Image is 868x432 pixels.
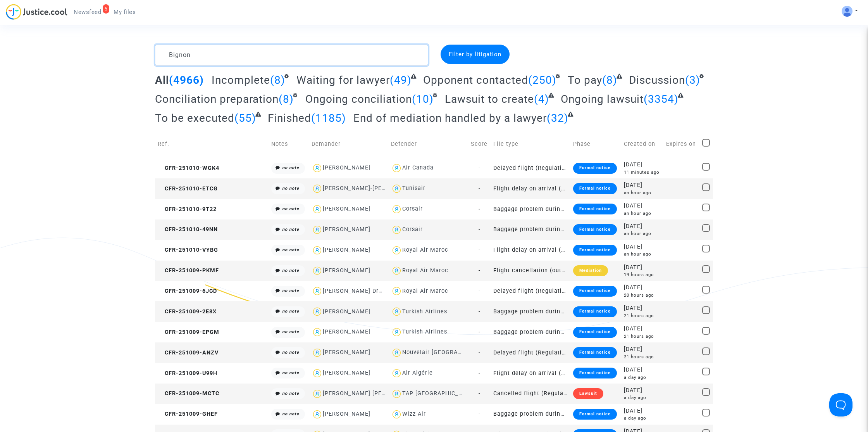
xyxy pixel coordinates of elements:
[103,4,110,14] div: 5
[312,327,323,338] img: icon-user.svg
[479,411,480,417] span: -
[624,354,661,360] div: 21 hours ago
[6,4,67,20] img: jc-logo.svg
[479,308,480,315] span: -
[624,169,661,176] div: 11 minutes ago
[282,186,299,191] i: no note
[624,202,661,210] div: [DATE]
[390,74,412,86] span: (49)
[158,308,217,315] span: CFR-251009-2E8X
[445,93,534,105] span: Lawsuit to create
[269,130,309,158] td: Notes
[624,161,661,169] div: [DATE]
[491,240,570,261] td: Flight delay on arrival (outside of EU - Montreal Convention)
[621,130,663,158] td: Created on
[624,304,661,313] div: [DATE]
[391,204,402,215] img: icon-user.svg
[479,185,480,192] span: -
[479,267,480,274] span: -
[388,130,468,158] td: Defender
[391,285,402,297] img: icon-user.svg
[491,301,570,322] td: Baggage problem during a flight
[323,247,370,253] div: [PERSON_NAME]
[282,268,299,273] i: no note
[402,370,433,376] div: Air Algérie
[391,183,402,194] img: icon-user.svg
[528,74,556,86] span: (250)
[479,206,480,213] span: -
[402,185,425,192] div: Tunisair
[573,347,617,358] div: Formal notice
[234,112,256,124] span: (55)
[323,411,370,417] div: [PERSON_NAME]
[391,327,402,338] img: icon-user.svg
[573,368,617,378] div: Formal notice
[391,224,402,235] img: icon-user.svg
[624,374,661,381] div: a day ago
[282,411,299,416] i: no note
[155,112,234,124] span: To be executed
[479,370,480,377] span: -
[624,263,661,272] div: [DATE]
[402,267,448,274] div: Royal Air Maroc
[312,306,323,317] img: icon-user.svg
[155,130,269,158] td: Ref.
[602,74,617,86] span: (8)
[391,347,402,358] img: icon-user.svg
[570,130,621,158] td: Phase
[629,74,685,86] span: Discussion
[402,390,475,397] div: TAP [GEOGRAPHIC_DATA]
[296,74,390,86] span: Waiting for lawyer
[323,185,420,192] div: [PERSON_NAME]-[PERSON_NAME]
[155,74,169,86] span: All
[323,267,370,274] div: [PERSON_NAME]
[282,288,299,293] i: no note
[573,265,608,276] div: Mediation
[312,347,323,358] img: icon-user.svg
[624,325,661,333] div: [DATE]
[573,388,603,399] div: Lawsuit
[158,247,218,253] span: CFR-251010-VYBG
[74,9,101,16] span: Newsfeed
[624,292,661,299] div: 20 hours ago
[842,6,852,17] img: ALV-UjV5hOg1DK_6VpdGyI3GiCsbYcKFqGYcyigr7taMTixGzq57m2O-mEoJuuWBlO_HCk8JQ1zztKhP13phCubDFpGEbboIp...
[491,384,570,404] td: Cancelled flight (Regulation EC 261/2004)
[402,206,423,212] div: Corsair
[279,93,294,105] span: (8)
[323,288,391,294] div: [PERSON_NAME] Drame
[282,391,299,396] i: no note
[479,349,480,356] span: -
[391,162,402,174] img: icon-user.svg
[573,245,617,256] div: Formal notice
[624,366,661,374] div: [DATE]
[323,390,420,397] div: [PERSON_NAME] [PERSON_NAME]
[624,222,661,231] div: [DATE]
[624,313,661,319] div: 21 hours ago
[312,388,323,399] img: icon-user.svg
[402,349,491,356] div: Nouvelair [GEOGRAPHIC_DATA]
[158,185,218,192] span: CFR-251010-ETCG
[309,130,388,158] td: Demander
[402,226,423,233] div: Corsair
[312,409,323,420] img: icon-user.svg
[114,9,136,16] span: My files
[479,247,480,253] span: -
[402,247,448,253] div: Royal Air Maroc
[412,93,434,105] span: (10)
[323,328,370,335] div: [PERSON_NAME]
[312,162,323,174] img: icon-user.svg
[573,204,617,214] div: Formal notice
[158,288,217,294] span: CFR-251009-6JCD
[158,267,219,274] span: CFR-251009-PKMF
[624,394,661,401] div: a day ago
[423,74,528,86] span: Opponent contacted
[268,112,311,124] span: Finished
[491,261,570,281] td: Flight cancellation (outside of EU - Montreal Convention)
[282,206,299,211] i: no note
[624,230,661,237] div: an hour ago
[67,6,107,18] a: 5Newsfeed
[573,224,617,235] div: Formal notice
[491,130,570,158] td: File type
[402,288,448,294] div: Royal Air Maroc
[311,112,346,124] span: (1185)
